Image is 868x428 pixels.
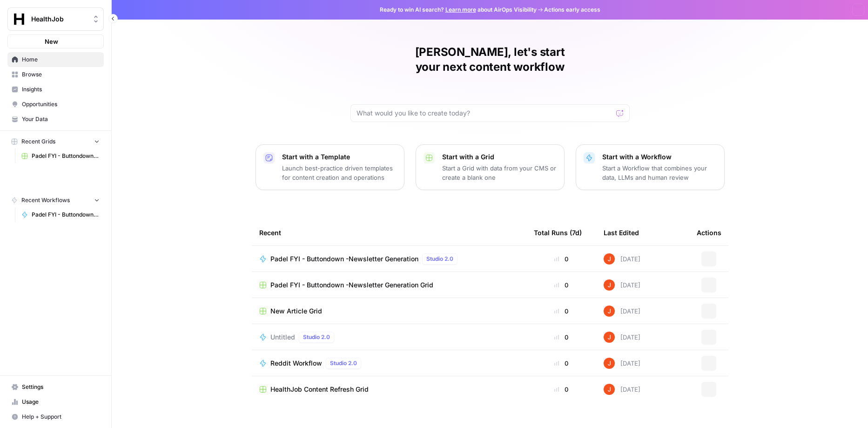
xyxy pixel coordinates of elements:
[604,220,639,245] div: Last Edited
[22,85,100,94] span: Insights
[7,193,104,207] button: Recent Workflows
[544,6,600,14] span: Actions early access
[604,279,640,291] div: [DATE]
[7,409,104,424] button: Help + Support
[604,253,615,265] img: h785y6s5ijaobq0cc3c4ue3ac79y
[534,280,589,290] div: 0
[270,359,322,368] span: Reddit Workflow
[330,359,357,367] span: Studio 2.0
[32,211,100,219] span: Padel FYI - Buttondown -Newsletter Generation
[21,196,70,204] span: Recent Workflows
[426,255,453,263] span: Studio 2.0
[350,45,630,75] h1: [PERSON_NAME], let's start your next content workflow
[22,55,100,64] span: Home
[576,144,725,190] button: Start with a WorkflowStart a Workflow that combines your data, LLMs and human review
[442,152,557,162] p: Start with a Grid
[31,14,87,24] span: HealthJob
[22,70,100,79] span: Browse
[7,34,104,48] button: New
[534,359,589,368] div: 0
[357,109,612,118] input: What would you like to create today?
[7,112,104,127] a: Your Data
[22,100,100,109] span: Opportunities
[303,333,330,341] span: Studio 2.0
[604,384,615,395] img: h785y6s5ijaobq0cc3c4ue3ac79y
[282,163,397,182] p: Launch best-practice driven templates for content creation and operations
[256,144,404,190] button: Start with a TemplateLaunch best-practice driven templates for content creation and operations
[22,115,100,123] span: Your Data
[259,220,519,245] div: Recent
[534,306,589,316] div: 0
[270,333,295,342] span: Untitled
[604,358,615,369] img: h785y6s5ijaobq0cc3c4ue3ac79y
[270,306,322,316] span: New Article Grid
[22,413,100,421] span: Help + Support
[534,220,582,245] div: Total Runs (7d)
[17,149,104,163] a: Padel FYI - Buttondown -Newsletter Generation Grid
[534,385,589,394] div: 0
[604,384,640,395] div: [DATE]
[7,97,104,112] a: Opportunities
[445,6,476,13] a: Learn more
[270,385,369,394] span: HealthJob Content Refresh Grid
[32,152,100,160] span: Padel FYI - Buttondown -Newsletter Generation Grid
[7,67,104,82] a: Browse
[602,163,717,182] p: Start a Workflow that combines your data, LLMs and human review
[259,358,519,369] a: Reddit WorkflowStudio 2.0
[604,332,640,343] div: [DATE]
[7,7,104,31] button: Workspace: HealthJob
[45,37,58,46] span: New
[21,137,55,146] span: Recent Grids
[7,135,104,149] button: Recent Grids
[7,380,104,394] a: Settings
[604,358,640,369] div: [DATE]
[7,82,104,97] a: Insights
[11,11,27,27] img: HealthJob Logo
[270,254,418,264] span: Padel FYI - Buttondown -Newsletter Generation
[534,254,589,264] div: 0
[270,280,433,290] span: Padel FYI - Buttondown -Newsletter Generation Grid
[604,332,615,343] img: h785y6s5ijaobq0cc3c4ue3ac79y
[604,306,615,317] img: h785y6s5ijaobq0cc3c4ue3ac79y
[22,383,100,391] span: Settings
[380,6,537,14] span: Ready to win AI search? about AirOps Visibility
[442,163,557,182] p: Start a Grid with data from your CMS or create a blank one
[22,398,100,406] span: Usage
[259,253,519,265] a: Padel FYI - Buttondown -Newsletter GenerationStudio 2.0
[416,144,565,190] button: Start with a GridStart a Grid with data from your CMS or create a blank one
[282,152,397,162] p: Start with a Template
[697,220,721,245] div: Actions
[259,385,519,394] a: HealthJob Content Refresh Grid
[7,52,104,67] a: Home
[7,394,104,409] a: Usage
[259,306,519,316] a: New Article Grid
[604,306,640,317] div: [DATE]
[604,279,615,291] img: h785y6s5ijaobq0cc3c4ue3ac79y
[259,280,519,290] a: Padel FYI - Buttondown -Newsletter Generation Grid
[602,152,717,162] p: Start with a Workflow
[17,207,104,222] a: Padel FYI - Buttondown -Newsletter Generation
[534,333,589,342] div: 0
[259,332,519,343] a: UntitledStudio 2.0
[604,253,640,265] div: [DATE]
